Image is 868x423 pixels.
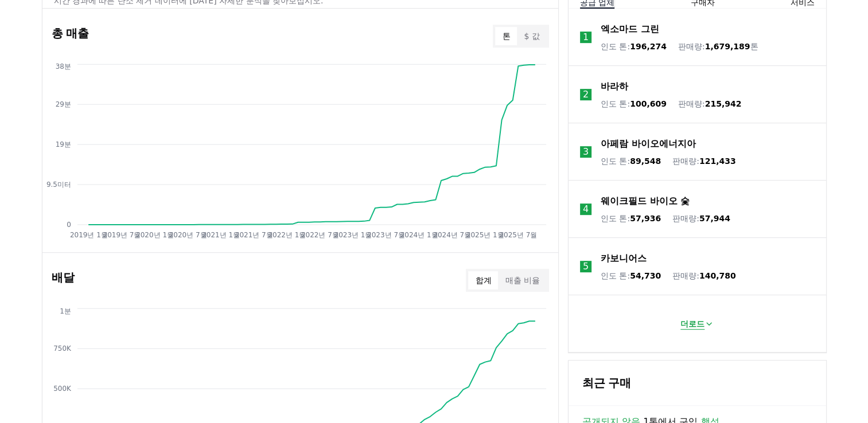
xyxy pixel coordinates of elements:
tspan: 2022년 1월 [268,231,306,239]
p: 4 [583,202,589,216]
tspan: 1분 [60,307,71,315]
tspan: 9.5미터 [46,181,71,189]
p: 판매량: [678,98,741,109]
tspan: 2021년 7월 [235,231,273,239]
tspan: 2021년 1월 [202,231,240,239]
tspan: 2025년 7월 [499,231,537,239]
tspan: 2022년 7월 [301,231,339,239]
h3: 배달 [52,269,75,292]
tspan: 2019년 1월 [69,231,107,239]
tspan: 2019년 7월 [103,231,141,239]
tspan: 2025년 1월 [466,231,504,239]
tspan: 29분 [55,100,71,108]
p: 판매량: 톤 [678,41,758,52]
button: 매출 비율 [498,271,546,289]
p: 인도 톤: [601,270,661,281]
p: 5 [583,260,589,273]
a: 카보니어스 [601,252,647,265]
span: 57,944 [699,214,730,223]
p: 인도 톤: [601,41,667,52]
span: 1,679,189 [705,42,750,51]
p: 인도 톤: [601,155,661,167]
span: 196,274 [630,42,667,51]
h3: 최근 구매 [582,374,812,391]
a: 아페람 바이오에너지아 [601,137,696,151]
span: 140,780 [699,271,736,280]
a: 바라하 [601,80,628,93]
tspan: 500K [53,385,72,393]
p: 더로드 [680,318,704,330]
tspan: 2024년 1월 [400,231,438,239]
a: 웨이크필드 바이오 숯 [601,194,690,208]
span: 89,548 [630,156,661,166]
p: 3 [583,145,589,159]
h3: 총 매출 [52,25,89,48]
p: 인도 톤: [601,98,667,109]
tspan: 38분 [55,62,71,70]
tspan: 19분 [55,140,71,148]
p: 인도 톤: [601,213,661,224]
tspan: 0 [67,221,71,229]
span: 121,433 [699,156,736,166]
button: $ 값 [517,27,546,45]
p: 판매량: [672,155,735,167]
button: 합계 [468,271,498,289]
button: 더로드 [671,312,723,335]
span: 215,942 [705,99,742,108]
p: 판매량: [672,213,730,224]
button: 톤 [495,27,517,45]
p: 1 [583,30,589,44]
tspan: 750K [53,344,72,352]
span: 100,609 [630,99,667,108]
p: 판매량: [672,270,735,281]
tspan: 2023년 1월 [334,231,372,239]
p: 2 [583,88,589,101]
span: 54,730 [630,271,661,280]
span: 57,936 [630,214,661,223]
tspan: 2020년 1월 [136,231,174,239]
tspan: 2024년 7월 [433,231,471,239]
tspan: 2020년 7월 [169,231,207,239]
a: 엑소마드 그린 [601,22,659,36]
tspan: 2023년 7월 [367,231,405,239]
